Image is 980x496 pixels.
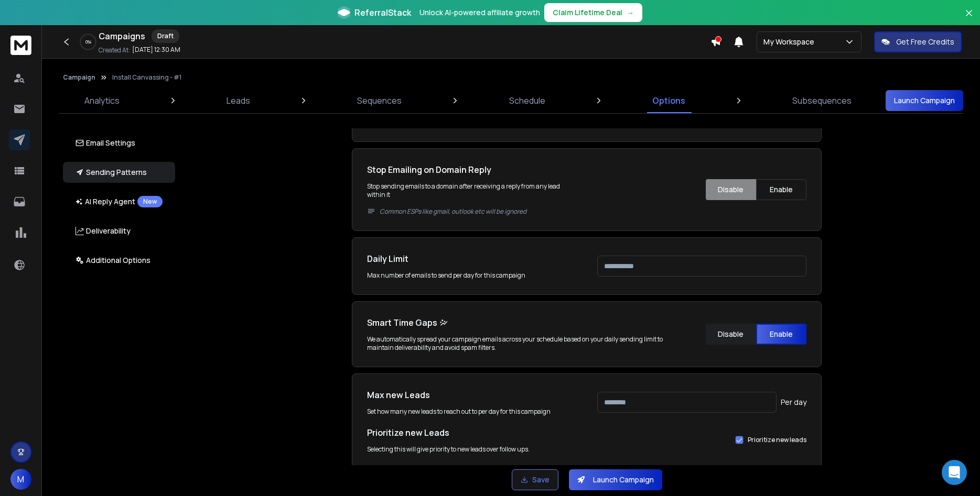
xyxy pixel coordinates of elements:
[627,7,634,18] span: →
[132,46,180,54] p: [DATE] 12:30 AM
[503,88,552,113] a: Schedule
[509,94,545,107] p: Schedule
[652,94,685,107] p: Options
[10,469,31,490] button: M
[962,6,976,31] button: Close banner
[942,460,967,485] div: Open Intercom Messenger
[786,88,858,113] a: Subsequences
[112,73,181,82] p: Install Canvassing - #1
[76,138,135,148] p: Email Settings
[874,31,962,52] button: Get Free Credits
[763,37,819,47] p: My Workspace
[419,7,540,18] p: Unlock AI-powered affiliate growth
[63,133,175,153] button: Email Settings
[896,37,954,47] p: Get Free Credits
[544,3,642,22] button: Claim Lifetime Deal→
[152,29,179,43] div: Draft
[99,30,145,42] h1: Campaigns
[220,88,256,113] a: Leads
[351,88,408,113] a: Sequences
[886,90,963,111] button: Launch Campaign
[85,39,91,45] p: 0 %
[78,88,126,113] a: Analytics
[63,73,95,82] button: Campaign
[646,88,692,113] a: Options
[357,94,402,107] p: Sequences
[792,94,852,107] p: Subsequences
[227,94,250,107] p: Leads
[354,6,411,19] span: ReferralStack
[99,46,130,54] p: Created At:
[84,94,120,107] p: Analytics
